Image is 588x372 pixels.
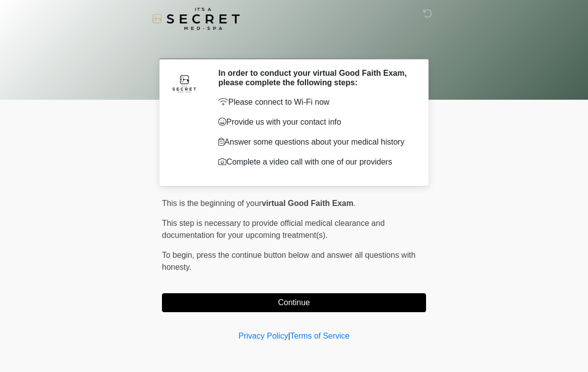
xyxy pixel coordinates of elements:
[154,36,434,54] h1: ‎ ‎
[218,136,411,148] p: Answer some questions about your medical history
[162,293,426,312] button: Continue
[152,7,240,30] img: It's A Secret Med Spa Logo
[218,156,411,168] p: Complete a video call with one of our providers
[288,332,290,340] a: |
[218,96,411,108] p: Please connect to Wi-Fi now
[162,251,196,259] span: To begin,
[162,251,416,271] span: press the continue button below and answer all questions with honesty.
[162,219,385,239] span: This step is necessary to provide official medical clearance and documentation for your upcoming ...
[239,332,289,340] a: Privacy Policy
[218,68,411,87] h2: In order to conduct your virtual Good Faith Exam, please complete the following steps:
[290,332,349,340] a: Terms of Service
[262,199,353,207] strong: virtual Good Faith Exam
[162,199,262,207] span: This is the beginning of your
[353,199,355,207] span: .
[169,68,199,98] img: Agent Avatar
[218,116,411,128] p: Provide us with your contact info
